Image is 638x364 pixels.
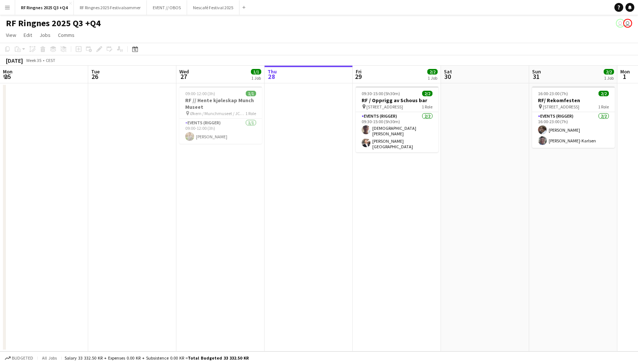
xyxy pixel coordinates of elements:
span: Økern / Munchmuseet / JCP Lager [190,111,245,116]
span: 09:00-12:00 (3h) [185,91,215,96]
span: Thu [268,68,277,75]
app-user-avatar: Mille Berger [616,19,625,28]
div: 1 Job [251,75,261,81]
a: Edit [21,30,35,40]
span: 09:30-15:00 (5h30m) [362,91,400,96]
h3: RF // Hente kjøleskap Munch Museet [179,97,262,110]
button: RF Ringnes 2025 Festivalsommer [74,0,147,15]
button: Budgeted [4,354,34,362]
div: Salary 33 332.50 KR + Expenses 0.00 KR + Subsistence 0.00 KR = [65,355,249,361]
span: 1 [619,72,630,81]
div: CEST [46,58,55,63]
span: Comms [58,32,75,38]
app-user-avatar: Mille Berger [623,19,632,28]
span: Wed [179,68,189,75]
span: Sat [444,68,452,75]
span: Jobs [39,32,51,38]
app-job-card: 09:30-15:00 (5h30m)2/2RF / Opprigg av Schous bar [STREET_ADDRESS]1 RoleEvents (Rigger)2/209:30-15... [356,86,438,152]
span: 1 Role [245,111,256,116]
span: 2/2 [427,69,438,74]
button: EVENT // OBOS [147,0,187,15]
span: Budgeted [12,356,33,361]
app-job-card: 09:00-12:00 (3h)1/1RF // Hente kjøleskap Munch Museet Økern / Munchmuseet / JCP Lager1 RoleEvents... [179,86,262,144]
span: All jobs [41,355,58,361]
button: RF Ringnes 2025 Q3 +Q4 [15,0,74,15]
div: 1 Job [604,75,614,81]
h3: RF/ Rekomfesten [532,97,615,104]
app-card-role: Events (Rigger)1/109:00-12:00 (3h)[PERSON_NAME] [179,119,262,144]
h1: RF Ringnes 2025 Q3 +Q4 [6,18,101,29]
span: Tue [91,68,100,75]
span: 1/1 [251,69,261,74]
span: Total Budgeted 33 332.50 KR [188,355,249,361]
span: 26 [90,72,100,81]
app-card-role: Events (Rigger)2/209:30-15:00 (5h30m)[DEMOGRAPHIC_DATA][PERSON_NAME][PERSON_NAME][GEOGRAPHIC_DATA] [356,112,438,152]
div: [DATE] [6,57,23,64]
app-job-card: 16:00-23:00 (7h)2/2RF/ Rekomfesten [STREET_ADDRESS]1 RoleEvents (Rigger)2/216:00-23:00 (7h)[PERSO... [532,86,615,148]
span: [STREET_ADDRESS] [366,104,403,110]
button: Nescafé Festival 2025 [187,0,239,15]
span: Sun [532,68,541,75]
a: Jobs [37,30,54,40]
span: 28 [266,72,277,81]
span: 1/1 [246,91,256,96]
span: 27 [178,72,189,81]
span: 25 [2,72,13,81]
span: 30 [443,72,452,81]
span: [STREET_ADDRESS] [543,104,579,110]
span: Fri [356,68,362,75]
span: Mon [3,68,13,75]
span: 1 Role [422,104,432,110]
a: Comms [55,30,77,40]
app-card-role: Events (Rigger)2/216:00-23:00 (7h)[PERSON_NAME][PERSON_NAME]-Karlsen [532,112,615,148]
span: View [6,32,16,38]
span: Edit [24,32,32,38]
span: 31 [531,72,541,81]
span: 1 Role [598,104,609,110]
span: 16:00-23:00 (7h) [538,91,568,96]
span: Mon [620,68,630,75]
span: 2/2 [599,91,609,96]
span: 2/2 [604,69,614,74]
span: 2/2 [422,91,432,96]
a: View [3,30,19,40]
h3: RF / Opprigg av Schous bar [356,97,438,104]
span: 29 [355,72,362,81]
span: Week 35 [24,58,43,63]
div: 1 Job [428,75,437,81]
